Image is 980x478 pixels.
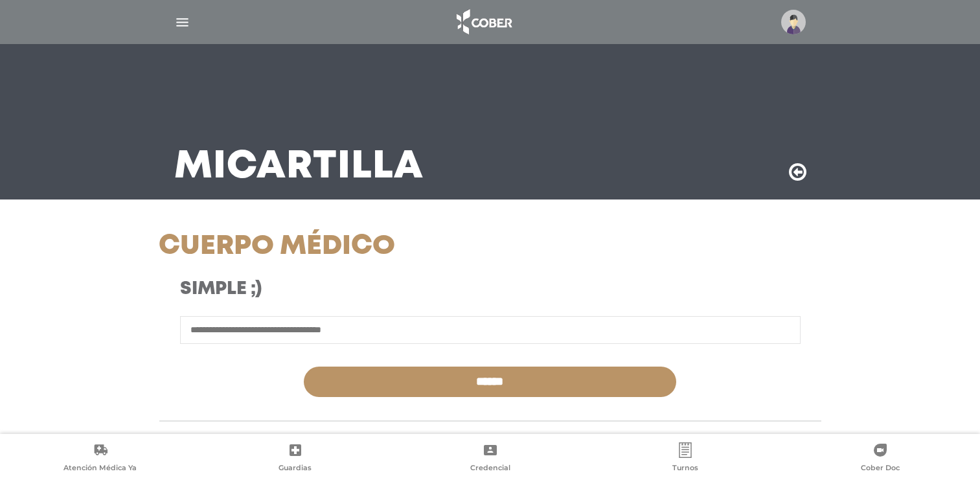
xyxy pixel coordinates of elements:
span: Guardias [279,463,312,475]
h3: Simple ;) [180,279,573,301]
span: Atención Médica Ya [63,463,137,475]
a: Credencial [393,442,587,475]
h1: Cuerpo Médico [159,231,595,263]
span: Credencial [470,463,510,475]
h3: Mi Cartilla [174,150,424,184]
a: Cober Doc [782,442,977,475]
a: Guardias [198,442,393,475]
img: Cober_menu-lines-white.svg [174,14,190,30]
img: logo_cober_home-white.png [450,6,518,38]
a: Atención Médica Ya [3,442,198,475]
span: Cober Doc [861,463,900,475]
a: Turnos [587,442,782,475]
img: profile-placeholder.svg [781,10,806,34]
span: Turnos [672,463,698,475]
